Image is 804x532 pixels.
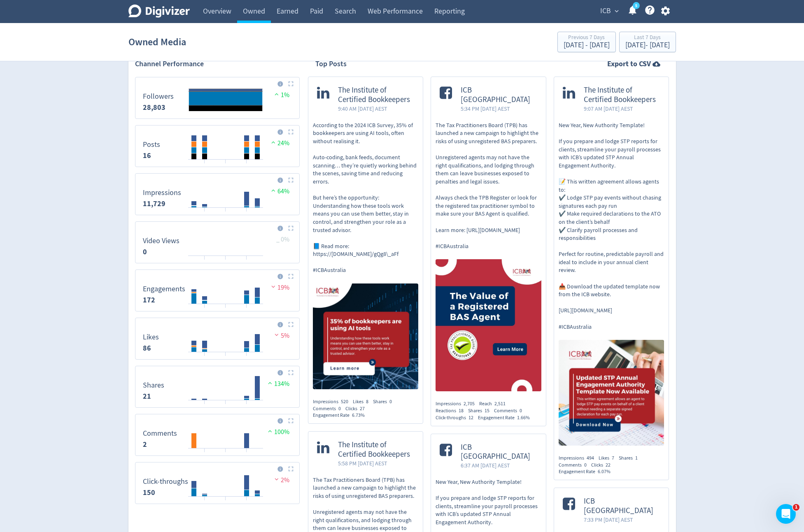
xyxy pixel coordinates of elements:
text: 16/08 [221,259,231,265]
text: 14/08 [199,499,210,505]
dt: Shares [143,381,164,390]
p: New Year, New Authority Template! If you prepare and lodge STP reports for clients, streamline yo... [559,121,664,331]
span: 1 [793,504,799,511]
a: ICB [GEOGRAPHIC_DATA]5:34 PM [DATE] AESTThe Tax Practitioners Board (TPB) has launched a new camp... [431,77,546,394]
span: 7:33 PM [DATE] AEST [584,516,660,524]
span: 9:07 AM [DATE] AEST [584,105,660,113]
img: Placeholder [288,418,294,423]
text: 18/08 [242,451,252,457]
button: Last 7 Days[DATE]- [DATE] [619,32,676,52]
strong: 150 [143,488,155,497]
text: 14/08 [199,451,210,457]
text: 16/08 [221,211,231,216]
svg: Followers 0 [139,81,296,115]
text: 14/08 [199,355,210,361]
div: Shares [468,407,494,414]
span: 7 [612,455,614,461]
text: 5 [635,3,637,9]
svg: Posts 16 [139,129,296,163]
img: Placeholder [288,322,294,327]
span: 1.66% [517,414,530,421]
span: 8 [366,398,368,405]
div: Click-throughs [436,414,478,421]
p: The Tax Practitioners Board (TPB) has launched a new campaign to highlight the risks of using unr... [436,121,541,251]
span: 6.07% [598,468,611,475]
span: 0 [338,405,341,412]
button: Previous 7 Days[DATE] - [DATE] [557,32,616,52]
h1: Owned Media [128,29,186,55]
img: positive-performance.svg [273,91,281,97]
iframe: Intercom live chat [776,504,796,524]
img: Placeholder [288,129,294,135]
text: 16/08 [221,307,231,313]
span: 5% [273,332,289,340]
text: 18/08 [242,163,252,168]
span: 494 [587,455,594,461]
img: Placeholder [288,466,294,472]
span: ICB [GEOGRAPHIC_DATA] [461,86,537,105]
span: 12 [468,414,473,421]
img: negative-performance.svg [273,476,281,482]
img: Placeholder [288,225,294,231]
img: https://media.cf.digivizer.com/images/linkedin-127897832-urn:li:share:7361179693229748225-d7876b1... [313,283,419,389]
span: 18 [459,407,464,414]
div: Impressions [436,400,479,407]
h2: Top Posts [315,59,347,69]
div: Impressions [313,398,353,405]
div: [DATE] - [DATE] [625,42,670,49]
dt: Video Views [143,236,179,246]
span: 22 [606,462,611,468]
div: Shares [619,455,642,462]
div: Engagement Rate [559,468,615,475]
span: 1% [273,91,289,99]
span: 5:58 PM [DATE] AEST [338,459,415,467]
a: 5 [633,2,640,9]
img: positive-performance.svg [269,187,277,193]
span: 64% [269,187,289,195]
div: Engagement Rate [478,414,534,421]
span: 19% [269,283,289,292]
dt: Comments [143,429,177,438]
span: 0 [389,398,392,405]
text: 16/08 [221,355,231,361]
img: negative-performance.svg [273,332,281,338]
span: 27 [360,405,365,412]
img: negative-performance.svg [269,283,277,290]
svg: Click-throughs 150 [139,466,296,500]
strong: 21 [143,391,151,401]
div: Reactions [436,407,468,414]
div: Engagement Rate [313,412,369,419]
text: 14/08 [199,307,210,313]
svg: Impressions 11,729 [139,177,296,211]
span: 6.73% [352,412,365,418]
span: 0 [520,407,522,414]
strong: 11,729 [143,199,165,209]
text: 18/08 [242,403,252,409]
div: [DATE] - [DATE] [564,42,610,49]
button: ICB [597,5,621,18]
span: 24% [269,139,289,147]
span: 100% [266,428,289,436]
text: 18/08 [242,259,252,265]
div: Comments [559,462,591,469]
text: 18/08 [242,355,252,361]
span: 2% [273,476,289,484]
a: The Institute of Certified Bookkeepers9:40 AM [DATE] AESTAccording to the 2024 ICB Survey, 35% of... [308,77,423,392]
a: The Institute of Certified Bookkeepers9:07 AM [DATE] AESTNew Year, New Authority Template! If you... [554,77,669,448]
span: The Institute of Certified Bookkeepers [584,86,660,105]
span: 2,511 [494,400,506,407]
strong: 16 [143,151,151,160]
dt: Posts [143,140,160,149]
img: Placeholder [288,81,294,86]
strong: Export to CSV [607,59,651,69]
text: 18/08 [242,211,252,216]
img: positive-performance.svg [266,428,274,434]
dt: Followers [143,92,174,101]
text: 16/08 [221,499,231,505]
span: ICB [GEOGRAPHIC_DATA] [584,497,660,516]
text: 18/08 [242,307,252,313]
div: Clicks [591,462,615,469]
p: According to the 2024 ICB Survey, 35% of bookkeepers are using AI tools, often without realising ... [313,121,419,274]
span: ICB [600,5,611,18]
text: 14/08 [199,403,210,409]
